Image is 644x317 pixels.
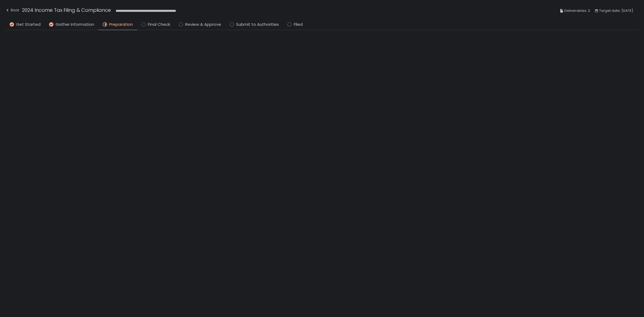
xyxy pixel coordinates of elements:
[148,21,170,28] span: Final Check
[599,8,633,14] span: Target date: [DATE]
[5,7,19,13] div: Back
[22,6,111,14] h1: 2024 Income Tax Filing & Compliance
[185,21,221,28] span: Review & Approve
[5,6,19,15] button: Back
[564,8,590,14] span: Deliverables: 2
[56,21,94,28] span: Gather Information
[109,21,133,28] span: Preparation
[294,21,303,28] span: Filed
[16,21,41,28] span: Get Started
[236,21,279,28] span: Submit to Authorities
